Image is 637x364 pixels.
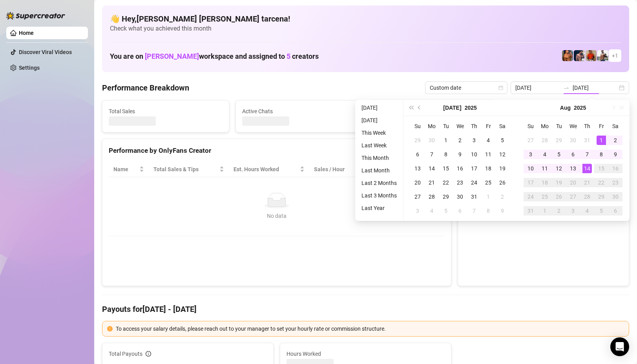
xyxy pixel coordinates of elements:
[287,52,290,60] span: 5
[597,50,608,61] img: JUSTIN
[242,107,356,116] span: Active Chats
[309,162,370,177] th: Sales / Hour
[375,165,434,174] span: Chat Conversion
[149,162,228,177] th: Total Sales & Tips
[574,50,585,61] img: Axel
[573,83,617,92] input: End date
[102,82,189,93] h4: Performance Breakdown
[563,85,569,91] span: to
[376,107,489,116] span: Messages Sent
[19,65,40,71] a: Settings
[314,165,359,174] span: Sales / Hour
[562,50,573,61] img: JG
[19,30,34,36] a: Home
[145,52,199,60] span: [PERSON_NAME]
[563,85,569,91] span: swap-right
[109,107,223,116] span: Total Sales
[109,145,445,156] div: Performance by OnlyFans Creator
[102,304,629,315] h4: Payouts for [DATE] - [DATE]
[370,162,445,177] th: Chat Conversion
[116,324,624,333] div: To access your salary details, please reach out to your manager to set your hourly rate or commis...
[464,145,622,156] div: Sales by OnlyFans Creator
[117,212,437,220] div: No data
[107,326,113,331] span: exclamation-circle
[234,165,298,174] div: Est. Hours Worked
[515,83,560,92] input: Start date
[110,52,319,61] h1: You are on workspace and assigned to creators
[612,51,618,60] span: + 1
[109,350,142,358] span: Total Payouts
[430,82,503,94] span: Custom date
[153,165,217,174] span: Total Sales & Tips
[110,24,621,33] span: Check what you achieved this month
[287,350,445,358] span: Hours Worked
[109,162,149,177] th: Name
[586,50,597,61] img: Justin
[19,49,72,55] a: Discover Viral Videos
[146,351,151,357] span: info-circle
[110,13,621,24] h4: 👋 Hey, [PERSON_NAME] [PERSON_NAME] tarcena !
[6,12,65,20] img: logo-BBDzfeDw.svg
[498,85,503,90] span: calendar
[113,165,138,174] span: Name
[610,337,629,356] div: Open Intercom Messenger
